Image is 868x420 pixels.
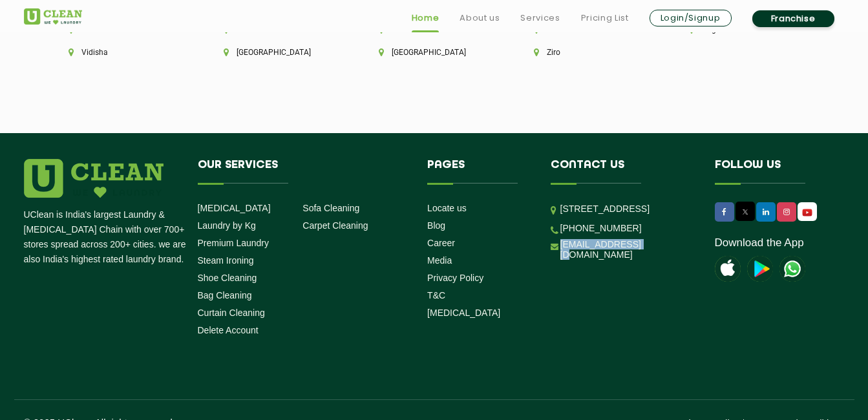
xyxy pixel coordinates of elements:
[198,203,271,213] a: [MEDICAL_DATA]
[24,8,82,25] img: UClean Laundry and Dry Cleaning
[752,10,834,27] a: Franchise
[198,159,408,184] h4: Our Services
[715,159,829,184] h4: Follow us
[302,220,368,231] a: Carpet Cleaning
[302,203,359,213] a: Sofa Cleaning
[198,308,265,318] a: Curtain Cleaning
[715,236,804,249] a: Download the App
[560,223,642,233] a: [PHONE_NUMBER]
[560,239,695,260] a: [EMAIL_ADDRESS][DOMAIN_NAME]
[198,273,257,283] a: Shoe Cleaning
[69,48,180,57] li: Vidisha
[24,207,188,267] p: UClean is India's largest Laundry & [MEDICAL_DATA] Chain with over 700+ stores spread across 200+...
[427,238,455,248] a: Career
[198,238,270,248] a: Premium Laundry
[198,220,256,231] a: Laundry by Kg
[198,325,259,335] a: Delete Account
[427,220,445,231] a: Blog
[799,205,816,219] img: UClean Laundry and Dry Cleaning
[427,273,483,283] a: Privacy Policy
[427,255,452,266] a: Media
[427,308,500,318] a: [MEDICAL_DATA]
[24,159,164,198] img: logo.png
[650,10,732,26] a: Login/Signup
[412,10,439,26] a: Home
[747,256,773,282] img: playstoreicon.png
[198,290,252,300] a: Bag Cleaning
[779,256,805,282] img: UClean Laundry and Dry Cleaning
[534,48,645,57] li: Ziro
[520,10,560,26] a: Services
[560,202,695,216] p: [STREET_ADDRESS]
[715,256,741,282] img: apple-icon.png
[224,48,335,57] li: [GEOGRAPHIC_DATA]
[379,48,490,57] li: [GEOGRAPHIC_DATA]
[427,290,445,300] a: T&C
[460,10,500,26] a: About us
[427,159,531,184] h4: Pages
[581,10,629,26] a: Pricing List
[427,203,467,213] a: Locate us
[551,159,695,184] h4: Contact us
[198,255,254,266] a: Steam Ironing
